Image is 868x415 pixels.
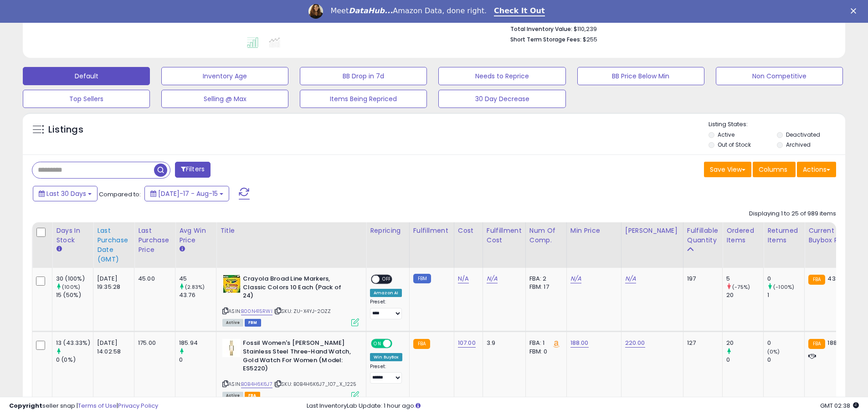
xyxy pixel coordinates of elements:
[300,90,427,108] button: Items Being Repriced
[179,245,185,253] small: Avg Win Price.
[158,189,218,198] span: [DATE]-17 - Aug-15
[241,380,272,388] a: B0B4H6K6J7
[458,338,476,348] a: 107.00
[138,226,171,255] div: Last Purchase Price
[749,210,836,218] div: Displaying 1 to 25 of 989 items
[161,90,288,108] button: Selling @ Max
[753,162,796,177] button: Columns
[529,348,560,356] div: FBM: 0
[726,356,763,364] div: 0
[33,186,98,201] button: Last 30 Days
[97,275,127,291] div: [DATE] 19:35:28
[494,6,545,16] a: Check It Out
[529,283,560,291] div: FBM: 17
[487,339,519,347] div: 3.9
[808,226,855,245] div: Current Buybox Price
[9,402,158,410] div: seller snap | |
[243,339,354,375] b: Fossil Women's [PERSON_NAME] Stainless Steel Three-Hand Watch, Gold Watch For Women (Model: ES5220)
[370,364,402,384] div: Preset:
[570,274,581,283] a: N/A
[391,340,406,348] span: OFF
[307,402,859,410] div: Last InventoryLab Update: 1 hour ago.
[413,274,431,283] small: FBM
[767,226,801,245] div: Returned Items
[716,67,843,85] button: Non Competitive
[808,275,825,285] small: FBA
[241,307,272,315] a: B00N415RWI
[767,348,780,355] small: (0%)
[786,131,820,138] label: Deactivated
[370,353,402,361] div: Win BuyBox
[380,276,394,283] span: OFF
[458,274,469,283] a: N/A
[56,275,93,283] div: 30 (100%)
[767,291,804,299] div: 1
[179,356,216,364] div: 0
[687,275,715,283] div: 197
[56,226,89,245] div: Days In Stock
[786,141,811,149] label: Archived
[222,339,241,357] img: 31tJvUBAUcL._SL40_.jpg
[56,356,93,364] div: 0 (0%)
[458,226,479,236] div: Cost
[56,245,62,253] small: Days In Stock.
[413,339,430,349] small: FBA
[274,307,331,315] span: | SKU: ZU-X4YJ-2OZZ
[161,67,288,85] button: Inventory Age
[759,165,787,174] span: Columns
[179,339,216,347] div: 185.94
[349,6,393,15] i: DataHub...
[46,189,86,198] span: Last 30 Days
[529,226,563,245] div: Num of Comp.
[827,274,841,283] span: 43.5
[413,226,450,236] div: Fulfillment
[56,291,93,299] div: 15 (50%)
[767,339,804,347] div: 0
[97,339,127,355] div: [DATE] 14:02:58
[300,67,427,85] button: BB Drop in 7d
[175,162,211,178] button: Filters
[709,120,845,129] p: Listing States:
[144,186,229,201] button: [DATE]-17 - Aug-15
[222,275,241,293] img: 51XWvE3m6CL._SL40_.jpg
[570,226,617,236] div: Min Price
[222,275,359,325] div: ASIN:
[726,275,763,283] div: 5
[138,339,168,347] div: 175.00
[185,283,205,291] small: (2.83%)
[827,338,842,347] span: 188.2
[179,275,216,283] div: 45
[625,338,645,348] a: 220.00
[820,401,859,410] span: 2025-09-15 02:38 GMT
[687,226,719,245] div: Fulfillable Quantity
[372,340,383,348] span: ON
[243,275,354,302] b: Crayola Broad Line Markers, Classic Colors 10 Each (Pack of 24)
[797,162,836,177] button: Actions
[370,289,402,297] div: Amazon AI
[438,90,565,108] button: 30 Day Decrease
[687,339,715,347] div: 127
[487,274,498,283] a: N/A
[438,67,565,85] button: Needs to Reprice
[808,339,825,349] small: FBA
[625,226,679,236] div: [PERSON_NAME]
[274,380,357,388] span: | SKU: B0B4H6K6J7_107_X_1225
[370,226,406,236] div: Repricing
[767,275,804,283] div: 0
[62,283,80,291] small: (100%)
[718,131,734,138] label: Active
[48,123,83,136] h5: Listings
[570,338,589,348] a: 188.00
[308,4,323,19] img: Profile image for Georgie
[529,275,560,283] div: FBA: 2
[220,226,362,236] div: Title
[97,226,130,264] div: Last Purchase Date (GMT)
[78,401,117,410] a: Terms of Use
[370,299,402,319] div: Preset:
[9,401,42,410] strong: Copyright
[138,275,168,283] div: 45.00
[510,25,572,33] b: Total Inventory Value:
[583,35,597,44] span: $255
[726,291,763,299] div: 20
[529,339,560,347] div: FBA: 1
